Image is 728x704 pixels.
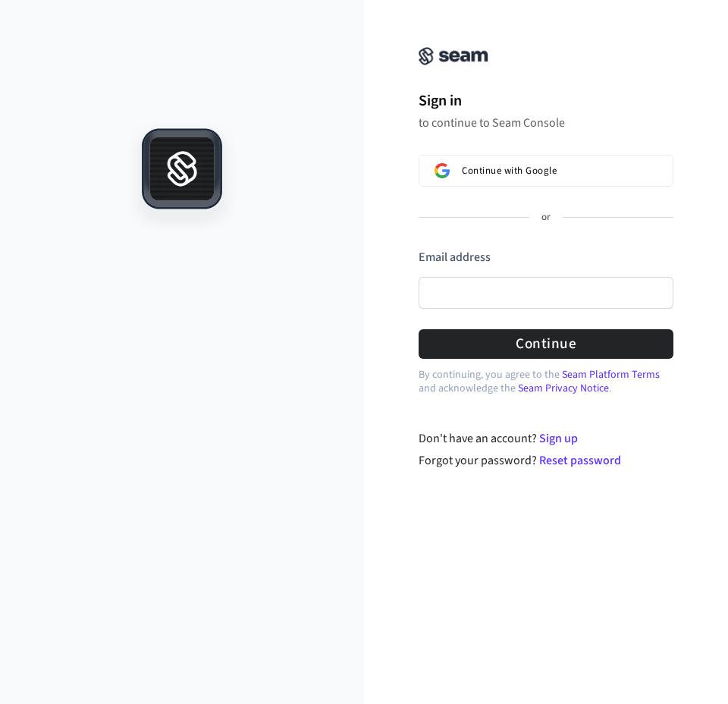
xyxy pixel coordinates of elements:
div: Forgot your password? [419,451,674,470]
button: Sign in with GoogleContinue with Google [419,155,673,187]
a: Sign up [539,430,578,447]
label: Email address [419,249,491,266]
p: By continuing, you agree to the and acknowledge the . [419,368,673,395]
a: Reset password [539,452,621,469]
button: Continue [419,329,673,359]
h1: Sign in [419,90,673,112]
p: to continue to Seam Console [419,115,673,130]
a: Seam Privacy Notice [518,381,609,396]
span: Continue with Google [462,165,557,177]
a: Seam Platform Terms [562,367,660,382]
p: or [541,211,551,225]
img: Seam Console [419,47,488,65]
img: Sign in with Google [435,163,450,178]
div: Don't have an account? [419,429,674,448]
